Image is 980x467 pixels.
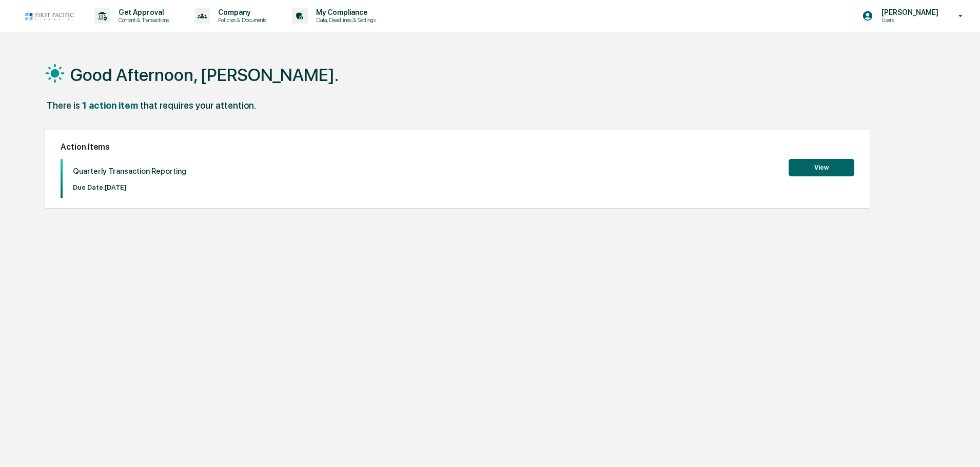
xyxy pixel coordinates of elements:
[140,100,256,111] div: that requires your attention.
[110,16,174,24] p: Content & Transactions
[73,167,186,176] p: Quarterly Transaction Reporting
[873,16,944,24] p: Users
[61,142,854,152] h2: Action Items
[210,16,271,24] p: Policies & Documents
[308,8,381,16] p: My Compliance
[25,11,74,21] img: logo
[210,8,271,16] p: Company
[47,100,80,111] div: There is
[70,65,339,85] h1: Good Afternoon, [PERSON_NAME].
[110,8,174,16] p: Get Approval
[308,16,381,24] p: Data, Deadlines & Settings
[789,159,854,176] button: View
[789,162,854,172] a: View
[82,100,138,111] div: 1 action item
[73,184,186,191] p: Due Date: [DATE]
[873,8,944,16] p: [PERSON_NAME]
[947,433,975,461] iframe: Open customer support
